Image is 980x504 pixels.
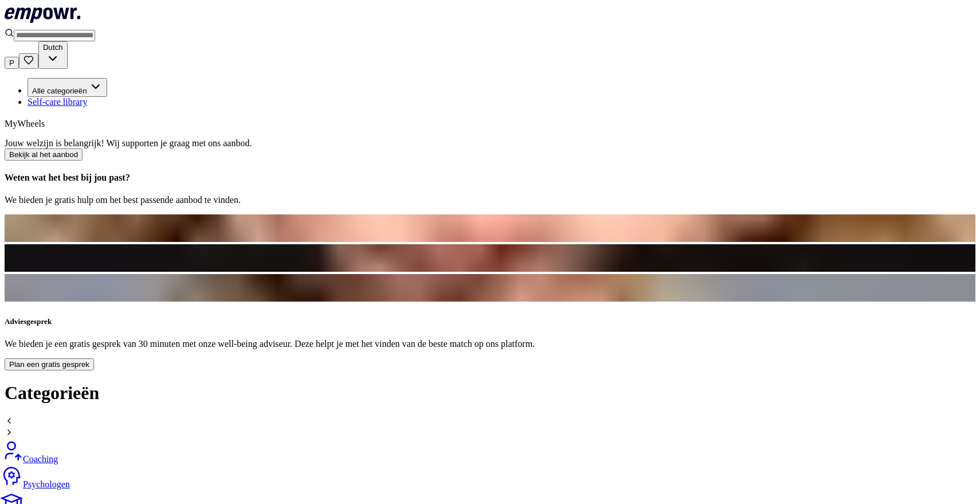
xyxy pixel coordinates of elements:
[5,214,975,242] img: Avatar
[5,195,975,205] p: We bieden je gratis hulp om het best passende aanbod te vinden.
[5,173,975,183] h4: Weten wat het best bij jou past?
[23,454,58,464] span: Coaching
[5,358,94,370] button: Plan een gratis gesprek
[14,30,95,41] input: Search for products, categories or subcategories
[5,149,83,159] a: Bekijk al het aanbod
[5,149,83,161] button: Bekijk al het aanbod
[5,78,975,107] nav: Main
[5,317,975,326] h5: Adviesgesprek
[5,274,975,302] img: Avatar
[5,339,975,349] p: We bieden je een gratis gesprek van 30 minuten met onze well-being adviseur. Deze helpt je met he...
[28,78,107,97] button: Alle categorieën
[5,57,19,69] button: P
[5,119,975,129] p: MyWheels
[28,97,87,107] a: Self-care library
[5,138,975,149] div: Jouw welzijn is belangrijk! Wij supporten je graag met ons aanbod.
[5,382,975,404] h1: Categorieën
[5,244,975,272] img: Avatar
[23,479,70,489] span: Psychologen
